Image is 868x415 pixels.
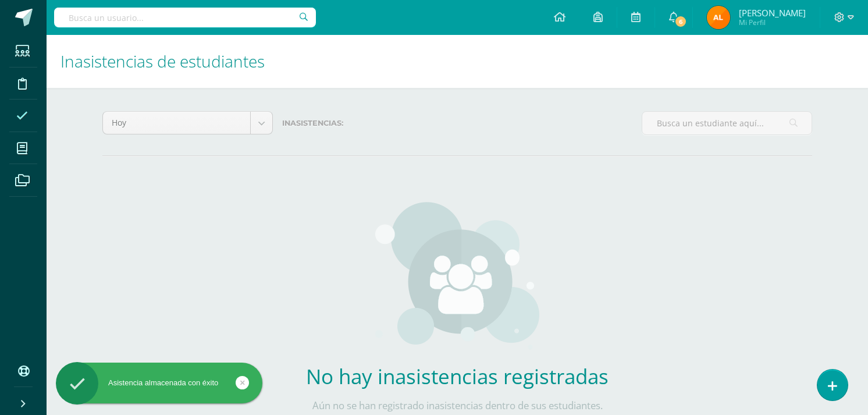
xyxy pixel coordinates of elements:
[642,112,812,134] input: Busca un estudiante aquí...
[739,7,806,19] span: [PERSON_NAME]
[56,378,262,388] div: Asistencia almacenada con éxito
[286,399,629,412] p: Aún no se han registrado inasistencias dentro de sus estudiantes.
[707,6,730,29] img: 7c522403d9ccf42216f7c099d830469e.png
[375,202,540,353] img: groups.png
[282,111,632,135] label: Inasistencias:
[103,112,272,134] a: Hoy
[112,112,241,134] span: Hoy
[286,363,629,390] h2: No hay inasistencias registradas
[61,50,265,72] span: Inasistencias de estudiantes
[674,15,686,28] span: 6
[54,8,316,27] input: Busca un usuario...
[739,17,806,27] span: Mi Perfil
